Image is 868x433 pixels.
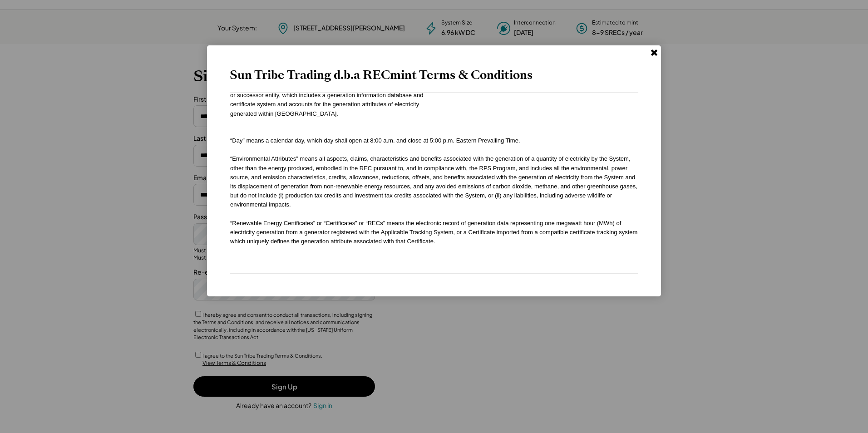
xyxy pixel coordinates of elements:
[230,92,423,98] font: or successor entity, which includes a generation information database and
[230,68,638,83] h4: Sun Tribe Trading d.b.a RECmint Terms & Conditions
[230,110,338,117] font: generated within [GEOGRAPHIC_DATA].
[230,101,419,108] font: certificate system and accounts for the generation attributes of electricity
[230,220,639,245] font: “Renewable Energy Certificates” or “Certificates” or “RECs” means the electronic record of genera...
[230,137,520,144] font: “Day” means a calendar day, which day shall open at 8:00 a.m. and close at 5:00 p.m. Eastern Prev...
[230,155,639,208] font: “Environmental Attributes” means all aspects, claims, characteristics and benefits associated wit...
